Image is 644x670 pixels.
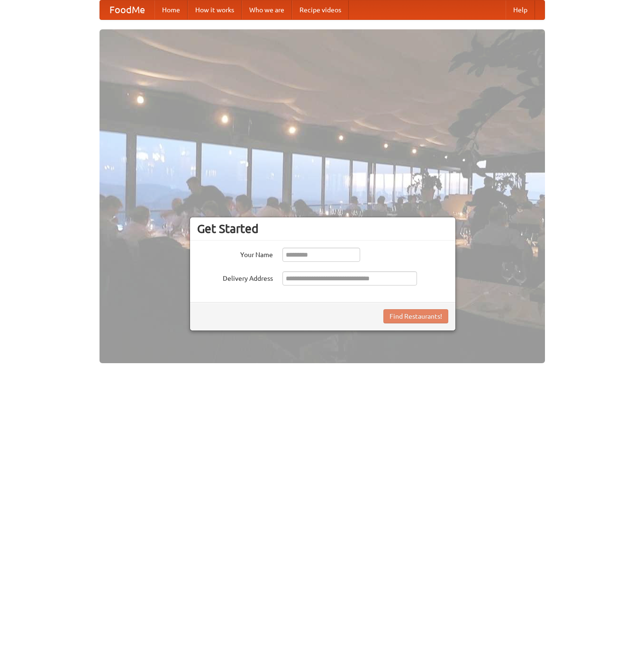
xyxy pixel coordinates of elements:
[188,0,242,19] a: How it works
[242,0,292,19] a: Who we are
[197,222,448,236] h3: Get Started
[154,0,188,19] a: Home
[292,0,349,19] a: Recipe videos
[506,0,535,19] a: Help
[100,0,154,19] a: FoodMe
[383,309,448,323] button: Find Restaurants!
[197,271,273,283] label: Delivery Address
[197,248,273,259] label: Your Name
